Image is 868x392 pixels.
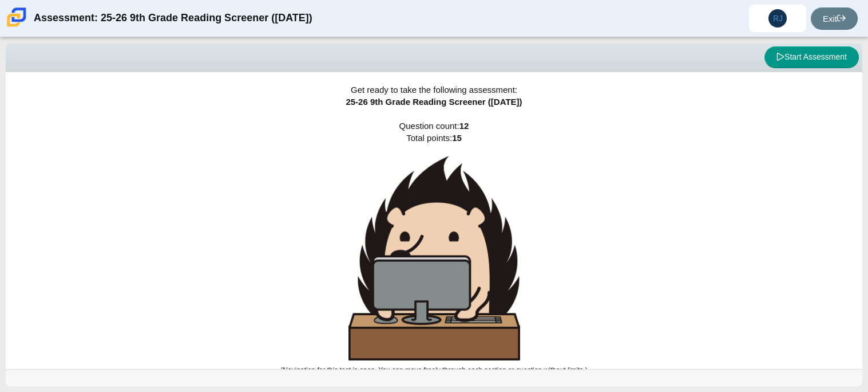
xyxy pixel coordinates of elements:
b: 15 [452,133,462,143]
a: Carmen School of Science & Technology [5,21,29,31]
span: Question count: Total points: [280,121,587,374]
div: Assessment: 25-26 9th Grade Reading Screener ([DATE]) [34,5,312,32]
b: 12 [459,121,469,131]
span: RJ [773,14,783,22]
img: hedgehog-behind-computer-large.png [348,156,520,360]
span: 25-26 9th Grade Reading Screener ([DATE]) [346,97,522,107]
span: Get ready to take the following assessment: [351,85,517,95]
small: (Navigation for this test is open. You can move freely through each section or question without l... [280,366,587,374]
a: Exit [811,7,858,30]
img: Carmen School of Science & Technology [5,5,29,29]
button: Start Assessment [764,46,859,68]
